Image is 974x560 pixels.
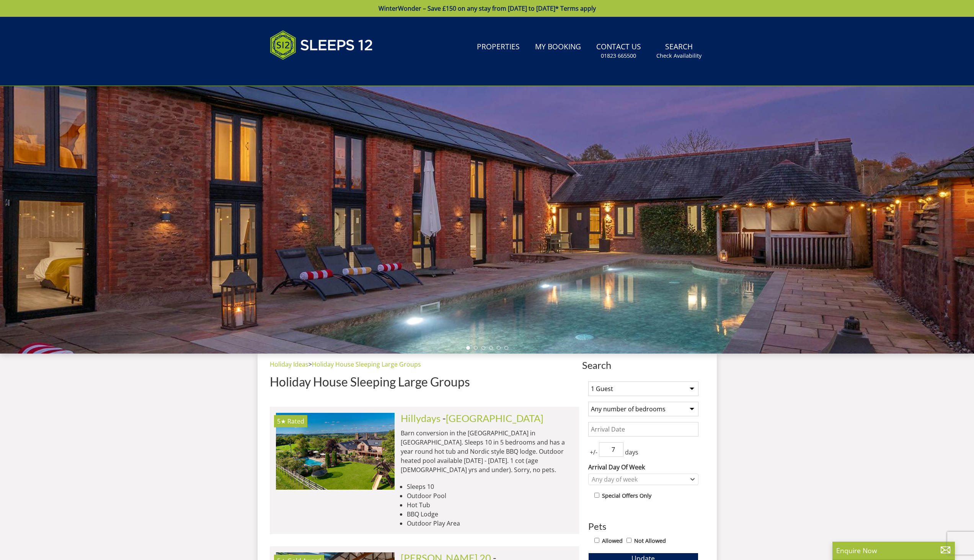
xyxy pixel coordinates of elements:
[656,52,702,60] small: Check Availability
[590,475,689,484] div: Any day of week
[623,448,640,457] span: days
[532,39,584,56] a: My Booking
[270,375,579,388] h1: Holiday House Sleeping Large Groups
[312,360,421,368] a: Holiday House Sleeping Large Groups
[407,519,573,528] li: Outdoor Play Area
[588,474,698,485] div: Combobox
[407,482,573,491] li: Sleeps 10
[601,52,636,60] small: 01823 665500
[407,510,573,519] li: BBQ Lodge
[588,521,698,531] h3: Pets
[276,413,395,489] a: 5★ Rated
[401,412,441,424] a: Hillydays
[407,500,573,510] li: Hot Tub
[588,463,698,472] label: Arrival Day Of Week
[634,537,666,545] label: Not Allowed
[593,39,644,63] a: Contact Us01823 665500
[442,412,543,424] span: -
[266,69,346,75] iframe: Customer reviews powered by Trustpilot
[446,412,543,424] a: [GEOGRAPHIC_DATA]
[602,537,623,545] label: Allowed
[588,448,599,457] span: +/-
[407,491,573,500] li: Outdoor Pool
[653,39,705,63] a: SearchCheck Availability
[474,39,523,56] a: Properties
[602,492,651,500] label: Special Offers Only
[308,360,312,368] span: >
[276,413,395,489] img: hillydays-holiday-home-accommodation-devon-sleeping-10.original.jpg
[270,360,308,368] a: Holiday Ideas
[277,417,286,425] span: Hillydays has a 5 star rating under the Quality in Tourism Scheme
[401,429,573,474] p: Barn conversion in the [GEOGRAPHIC_DATA] in [GEOGRAPHIC_DATA]. Sleeps 10 in 5 bedrooms and has a ...
[588,422,698,437] input: Arrival Date
[582,360,705,370] span: Search
[287,417,304,425] span: Rated
[270,26,373,64] img: Sleeps 12
[836,545,951,555] p: Enquire Now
